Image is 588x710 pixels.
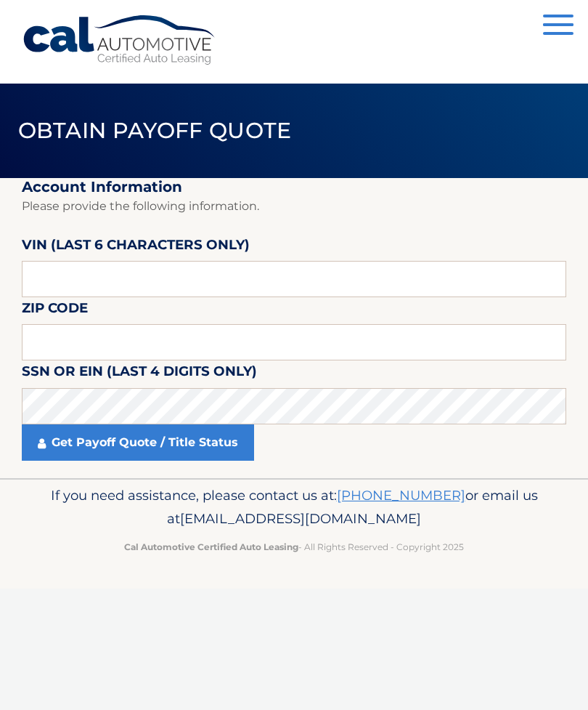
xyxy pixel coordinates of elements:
label: SSN or EIN (last 4 digits only) [22,360,257,387]
a: Cal Automotive [22,15,218,66]
p: If you need assistance, please contact us at: or email us at [22,484,566,531]
a: [PHONE_NUMBER] [337,487,465,504]
p: Please provide the following information. [22,196,566,217]
a: Get Payoff Quote / Title Status [22,424,254,461]
strong: Cal Automotive Certified Auto Leasing [124,541,298,552]
span: Obtain Payoff Quote [18,117,292,144]
button: Menu [543,15,573,39]
label: VIN (last 6 characters only) [22,234,250,261]
span: [EMAIL_ADDRESS][DOMAIN_NAME] [180,510,421,527]
label: Zip Code [22,297,88,324]
h2: Account Information [22,178,566,196]
p: - All Rights Reserved - Copyright 2025 [22,539,566,554]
